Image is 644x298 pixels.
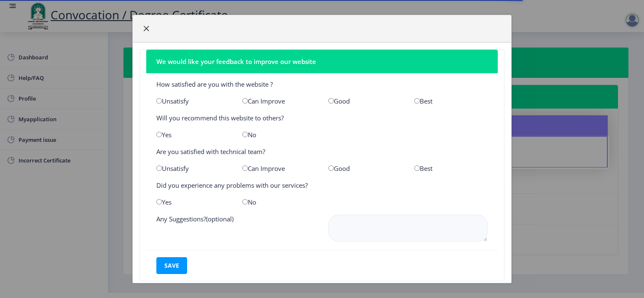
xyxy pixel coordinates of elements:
[150,97,236,105] div: Unsatisfy
[408,164,494,173] div: Best
[236,164,322,173] div: Can Improve
[322,164,408,173] div: Good
[150,215,322,243] div: Any Suggestions?(optional)
[236,130,322,139] div: No
[150,80,494,88] div: How satisfied are you with the website ?
[150,198,236,206] div: Yes
[236,198,322,206] div: No
[150,147,494,156] div: Are you satisfied with technical team?
[408,97,494,105] div: Best
[150,181,494,189] div: Did you experience any problems with our services?
[146,50,498,73] nb-card-header: We would like your feedback to improve our website
[150,164,236,173] div: Unsatisfy
[150,114,494,122] div: Will you recommend this website to others?
[150,130,236,139] div: Yes
[236,97,322,105] div: Can Improve
[156,257,187,274] button: save
[322,97,408,105] div: Good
